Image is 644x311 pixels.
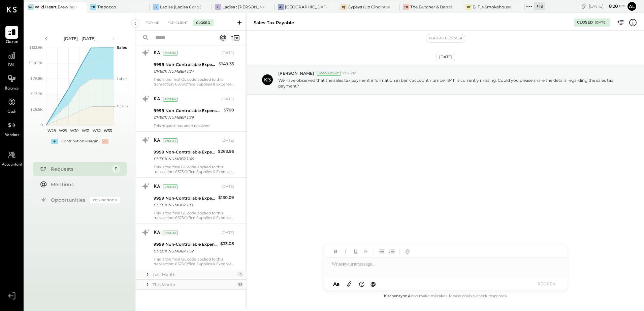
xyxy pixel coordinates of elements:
text: $132.9K [29,45,43,50]
div: Contribution Margin [61,139,98,144]
div: CHECK NUMBER 1139 [154,114,222,121]
div: Accountant [317,71,341,76]
text: 0 [40,123,43,127]
div: 9999 Non-Controllable Expenses:Other Income and Expenses:To Be Classified P&L [154,107,222,114]
div: Closed [577,20,593,25]
div: For Me [142,20,163,26]
text: $79.8K [30,76,43,81]
div: copy link [580,3,587,10]
div: 9999 Non-Controllable Expenses:Other Income and Expenses:To Be Classified P&L [154,149,216,155]
button: REOPEN [533,279,560,288]
button: Bold [331,247,340,256]
div: System [163,97,178,102]
div: + [51,139,58,144]
div: This is the final GL code applied to this transaction: 6575:Office Supplies & Expenses (sub-accou... [154,165,234,174]
div: L( [153,4,159,10]
span: Accountant [2,162,22,168]
div: For Client [164,20,191,26]
button: Ordered List [387,247,396,256]
span: P&L [8,63,16,69]
span: 7:07 PM [342,71,357,76]
div: Wild Heart Brewing Company [35,4,77,10]
div: This is the final GL code applied to this transaction: 6575:Office Supplies & Expenses (sub-accou... [154,257,234,266]
a: Accountant [0,148,23,168]
div: Ladisa (Ladisa Corp.) - Ignite [160,4,202,10]
div: 9999 Non-Controllable Expenses:Other Income and Expenses:To Be Classified P&L [154,195,216,202]
div: KAI [154,50,162,57]
button: Flag as Blocker [426,34,465,42]
div: Ladisa : [PERSON_NAME] in the Alley [222,4,264,10]
span: @ [371,281,376,287]
div: - [102,139,108,144]
div: System [163,51,178,56]
div: [DATE] [436,53,455,61]
div: Sales Tax Payable [254,20,294,26]
button: Add URL [403,247,412,256]
div: [DATE] [589,3,625,9]
span: [PERSON_NAME] [278,70,314,76]
text: W28 [47,128,56,133]
text: $53.2K [31,92,43,96]
div: [DATE] [221,138,234,143]
a: P&L [0,49,23,69]
a: Vendors [0,119,23,138]
div: System [163,184,178,189]
div: [DATE] [221,184,234,189]
div: [DATE] [221,97,234,102]
div: Trabocco [97,4,116,10]
text: $26.6K [30,107,43,112]
button: Underline [351,247,360,256]
div: Opportunities [51,197,87,203]
text: W30 [70,128,78,133]
text: COGS [117,104,128,108]
span: Cash [7,109,16,115]
div: TB [403,4,409,10]
span: a [336,281,340,287]
span: Balance [5,86,19,92]
p: We have observed that the sales tax payment information in bank account number 8411 is currently ... [278,77,621,89]
div: Requests [51,166,109,172]
div: KAI [154,96,162,103]
div: $700 [224,107,234,113]
div: 23 [237,282,243,287]
button: Unordered List [377,247,386,256]
div: Gypsys (Up Cincinnati LLC) - Ignite [348,4,390,10]
button: Strikethrough [361,247,370,256]
div: This is the final GL code applied to this transaction: 6575:Office Supplies & Expenses (sub-accou... [154,77,234,87]
div: CHECK NUMBER 1149 [154,155,216,162]
button: @ [368,280,378,288]
div: System [163,231,178,235]
div: KAI [154,137,162,144]
div: Tr [90,4,96,10]
div: L: [215,4,221,10]
div: CHECK NUMBER 1124 [154,68,217,75]
div: [DATE] [221,50,234,56]
div: $33.08 [220,240,234,247]
div: [GEOGRAPHIC_DATA] – [GEOGRAPHIC_DATA] [285,4,327,10]
div: WH [28,4,34,10]
div: Closed [193,20,214,26]
text: W29 [59,128,67,133]
span: Vendors [5,132,19,138]
text: Labor [117,76,127,81]
text: W31 [82,128,89,133]
span: Queue [6,39,18,45]
div: A– [278,4,284,10]
div: BT [465,4,472,10]
button: Aa [331,280,342,288]
div: $130.09 [218,194,234,201]
div: B. T.'s Smokehouse [473,4,511,10]
a: Queue [0,26,23,45]
button: Al [626,1,637,12]
div: $263.95 [218,148,234,155]
div: + 19 [534,2,545,10]
div: 9999 Non-Controllable Expenses:Other Income and Expenses:To Be Classified P&L [154,61,217,68]
div: This request has been resolved [154,123,234,128]
div: Mentions [51,181,117,188]
div: CHECK NUMBER 1132 [154,248,218,254]
a: Balance [0,72,23,92]
div: 11 [112,165,120,173]
a: Cash [0,96,23,115]
text: $106.3K [29,61,43,65]
text: W33 [104,128,112,133]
